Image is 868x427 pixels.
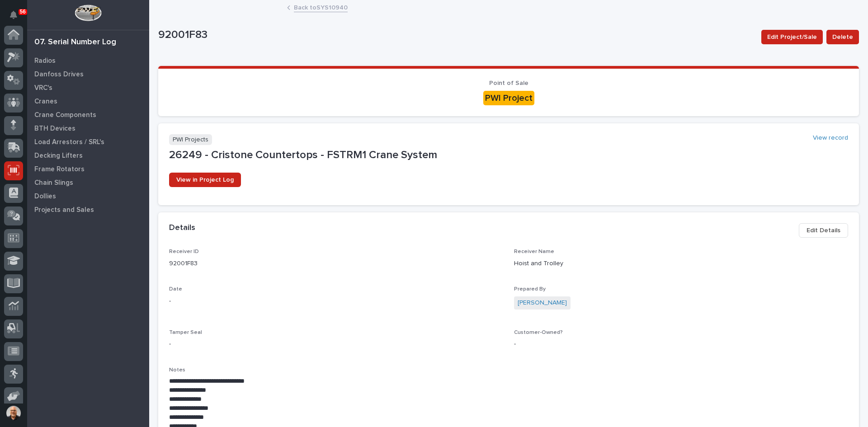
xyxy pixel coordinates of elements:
[158,28,754,42] p: 92001F83
[799,223,848,238] button: Edit Details
[514,249,554,254] span: Receiver Name
[34,70,84,79] p: Danfoss Drives
[27,189,149,203] a: Dollies
[27,81,149,94] a: VRC's
[169,259,503,268] p: 92001F83
[34,57,56,65] p: Radios
[294,2,348,12] a: Back toSYS10940
[27,149,149,162] a: Decking Lifters
[34,84,52,92] p: VRC's
[34,192,56,201] p: Dollies
[169,296,503,306] p: -
[75,5,101,21] img: Workspace Logo
[169,330,202,335] span: Tamper Seal
[489,80,528,86] span: Point of Sale
[34,111,96,119] p: Crane Components
[169,173,241,187] a: View in Project Log
[169,339,503,349] p: -
[813,134,848,142] a: View record
[34,179,73,187] p: Chain Slings
[27,122,149,135] a: BTH Devices
[34,165,85,174] p: Frame Rotators
[27,162,149,176] a: Frame Rotators
[832,32,853,42] span: Delete
[169,149,848,162] p: 26249 - Cristone Countertops - FSTRM1 Crane System
[169,223,195,233] h2: Details
[761,30,823,44] button: Edit Project/Sale
[826,30,859,44] button: Delete
[34,98,57,106] p: Cranes
[514,339,848,349] p: -
[34,152,83,160] p: Decking Lifters
[20,9,26,15] p: 56
[27,203,149,216] a: Projects and Sales
[176,177,234,183] span: View in Project Log
[518,298,567,308] a: [PERSON_NAME]
[169,249,199,254] span: Receiver ID
[807,225,840,236] span: Edit Details
[34,38,116,47] div: 07. Serial Number Log
[34,138,104,146] p: Load Arrestors / SRL's
[4,5,23,24] button: Notifications
[11,11,23,25] div: Notifications56
[514,286,546,292] span: Prepared By
[483,91,534,105] div: PWI Project
[169,134,212,145] p: PWI Projects
[34,206,94,214] p: Projects and Sales
[169,367,185,373] span: Notes
[27,135,149,149] a: Load Arrestors / SRL's
[169,286,182,292] span: Date
[767,32,817,42] span: Edit Project/Sale
[27,176,149,189] a: Chain Slings
[27,94,149,108] a: Cranes
[27,67,149,81] a: Danfoss Drives
[34,125,75,133] p: BTH Devices
[514,330,563,335] span: Customer-Owned?
[27,108,149,122] a: Crane Components
[514,259,848,268] p: Hoist and Trolley
[27,54,149,67] a: Radios
[4,404,23,422] button: users-avatar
